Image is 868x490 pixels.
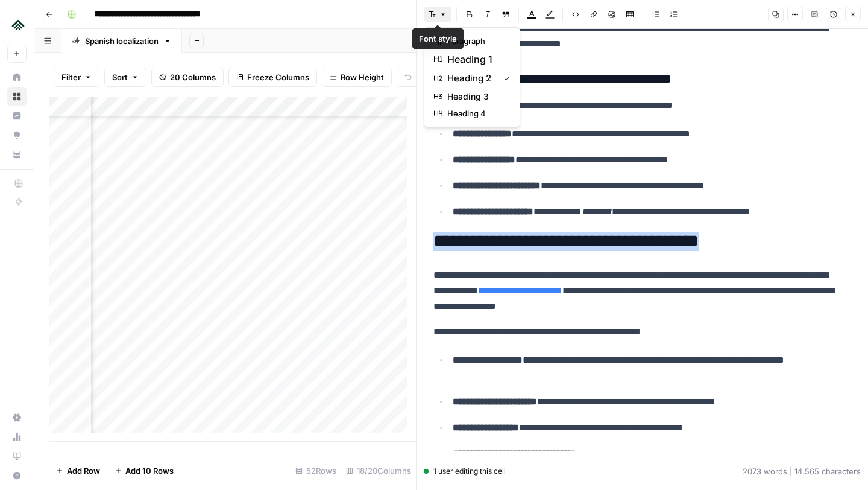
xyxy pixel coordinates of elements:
a: Usage [7,427,27,447]
img: logo_orange.svg [19,19,29,29]
a: Spanish localization [61,29,182,53]
span: Freeze Columns [247,71,309,83]
img: tab_domain_overview_orange.svg [50,70,60,80]
span: Add 10 Rows [125,465,174,477]
a: Learning Hub [7,447,27,466]
span: heading 2 [447,71,494,86]
button: 20 Columns [151,68,224,87]
a: Your Data [7,145,27,164]
span: Filter [61,71,81,83]
span: Sort [112,71,128,83]
div: 18/20 Columns [341,461,416,480]
img: website_grey.svg [19,31,29,41]
a: Browse [7,87,27,106]
button: Sort [104,68,146,87]
div: 2073 words | 14.565 characters [743,465,861,477]
span: heading 4 [447,107,505,119]
button: Filter [54,68,99,87]
button: Add 10 Rows [107,461,181,480]
img: tab_keywords_by_traffic_grey.svg [128,70,138,80]
span: Add Row [67,465,100,477]
a: Home [7,68,27,87]
span: heading 1 [447,52,505,66]
button: Row Height [322,68,392,87]
div: 1 user editing this cell [424,466,506,477]
div: Spanish localization [85,35,159,47]
span: heading 3 [447,91,505,103]
button: Workspace: Uplisting [7,10,27,40]
img: Uplisting Logo [7,14,29,36]
button: Help + Support [7,466,27,485]
span: paragraph [447,35,505,47]
div: Dominio: [DOMAIN_NAME] [31,31,135,41]
div: Palabras clave [142,71,192,79]
a: Opportunities [7,126,27,145]
button: Freeze Columns [228,68,317,87]
div: v 4.0.25 [34,19,59,29]
button: Undo [397,68,444,87]
a: Insights [7,106,27,126]
span: Row Height [341,71,384,83]
span: 20 Columns [170,71,216,83]
button: Add Row [49,461,107,480]
a: Settings [7,408,27,427]
div: 52 Rows [291,461,341,480]
div: Dominio [63,71,92,79]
